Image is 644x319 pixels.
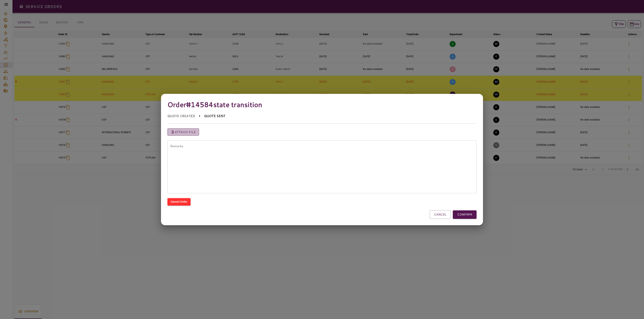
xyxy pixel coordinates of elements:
[167,100,477,109] h4: Order #14584 state transition
[167,128,199,136] button: Attach file
[430,210,451,219] button: CANCEL
[204,113,225,118] p: QUOTE SENT
[167,198,191,206] button: Cancel Order
[167,113,195,118] p: QUOTE CREATED
[175,130,196,134] p: Attach file
[453,210,477,219] button: CONFIRM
